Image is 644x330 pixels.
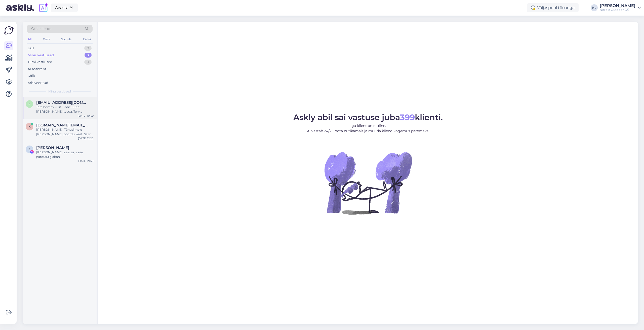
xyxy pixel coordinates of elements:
[28,102,31,106] span: k
[51,4,78,12] a: Avasta AI
[78,114,94,118] div: [DATE] 10:49
[36,150,94,159] div: [PERSON_NAME] ise sisu ja see pardusulg aitah
[591,4,598,11] div: KL
[38,3,49,13] img: explore-ai
[527,3,579,12] div: Väljaspool tööaega
[29,147,30,151] span: J
[600,4,641,12] a: [PERSON_NAME]Nordic Outdoor OÜ
[85,53,92,58] div: 3
[28,80,48,85] div: Arhiveeritud
[28,60,52,65] div: Tiimi vestlused
[28,67,46,72] div: AI Assistent
[293,123,443,134] p: Iga klient on oluline. AI vastab 24/7. Tööta nutikamalt ja muuda kliendikogemus paremaks.
[28,73,35,78] div: Kõik
[600,4,635,8] div: [PERSON_NAME]
[36,127,94,136] div: [PERSON_NAME]. Tänud meie [PERSON_NAME] pöördumast. Saan sinu murest täiesti aru. Ka minul on vah...
[323,138,413,228] img: No Chat active
[28,125,31,128] span: k
[36,146,69,150] span: Jane Kodar
[84,60,92,65] div: 0
[84,46,92,51] div: 0
[48,89,71,94] span: Minu vestlused
[78,159,94,163] div: [DATE] 21:50
[600,8,635,12] div: Nordic Outdoor OÜ
[42,36,51,42] div: Web
[31,26,51,31] span: Otsi kliente
[60,36,72,42] div: Socials
[28,53,54,58] div: Minu vestlused
[36,123,89,127] span: kadri.ollo@gmail.com
[400,112,415,122] b: 399
[36,100,89,105] span: kristiina566@gmail.com
[4,26,14,35] img: Askly Logo
[82,36,93,42] div: Email
[78,136,94,140] div: [DATE] 12:20
[36,105,94,114] div: Tere hommikust. Kohe uurin [PERSON_NAME] teada. Terv. [GEOGRAPHIC_DATA]
[27,36,32,42] div: All
[28,46,34,51] div: Uus
[293,112,443,122] span: Askly abil sai vastuse juba klienti.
